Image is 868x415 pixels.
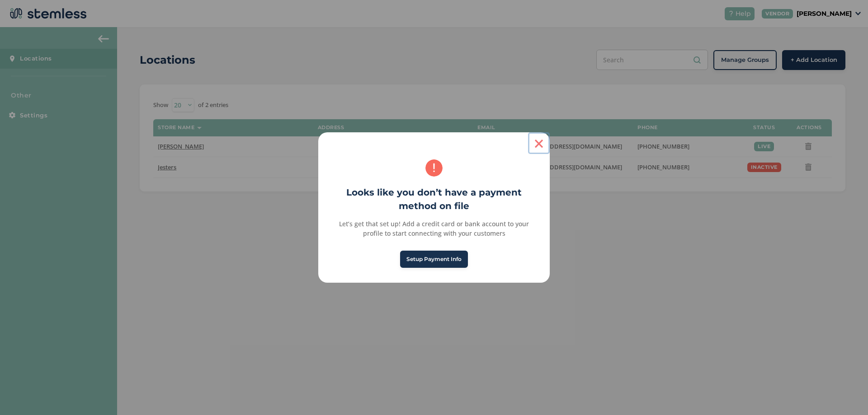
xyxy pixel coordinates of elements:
button: Close this dialog [528,132,550,154]
button: Setup Payment Info [400,251,468,268]
iframe: Chat Widget [823,372,868,415]
div: Let’s get that set up! Add a credit card or bank account to your profile to start connecting with... [328,219,539,238]
h2: Looks like you don’t have a payment method on file [318,186,550,213]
